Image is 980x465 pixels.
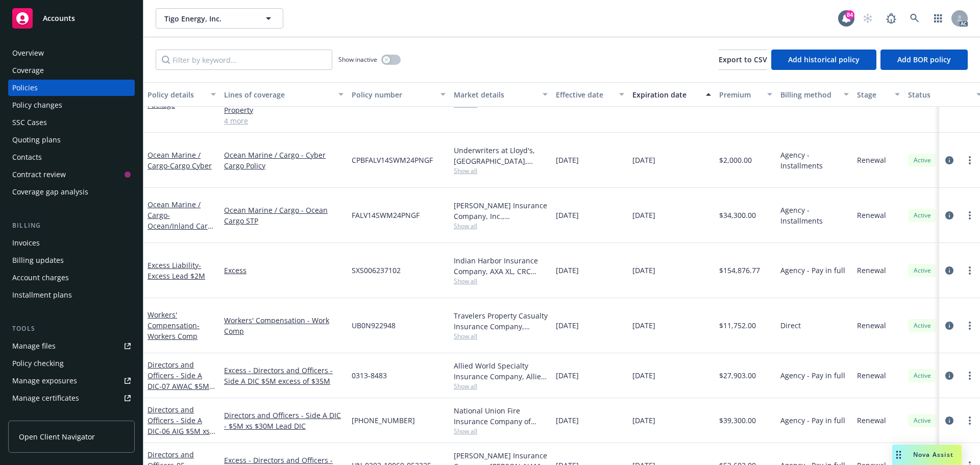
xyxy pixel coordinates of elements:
div: Allied World Specialty Insurance Company, Allied World Assurance Company (AWAC) [454,360,548,382]
span: $34,300.00 [719,210,756,221]
a: Excess - Directors and Officers - Side A DIC $5M excess of $35M [224,365,344,386]
span: $154,876.77 [719,265,760,276]
span: Show all [454,332,548,340]
div: Coverage [12,62,44,79]
div: Billing [8,221,135,231]
a: more [964,370,976,382]
span: Manage exposures [8,373,135,389]
a: Switch app [928,8,948,29]
div: Policy details [148,89,205,100]
a: Policy checking [8,355,135,372]
span: Add historical policy [788,55,860,64]
a: Account charges [8,270,135,286]
a: more [964,154,976,166]
a: Start snowing [857,8,878,29]
span: Agency - Pay in full [780,265,845,276]
a: Commercial Package [148,79,203,110]
button: Premium [715,82,776,107]
a: Ocean Marine / Cargo [148,200,216,241]
span: Renewal [857,155,886,165]
button: Lines of coverage [220,82,348,107]
div: Contacts [12,149,42,165]
a: more [964,414,976,427]
a: circleInformation [943,264,955,277]
div: Account charges [12,270,69,286]
span: Renewal [857,415,886,426]
span: - Foreign Package [148,89,203,110]
a: Overview [8,45,135,61]
span: [PHONE_NUMBER] [352,415,415,426]
a: Workers' Compensation - Work Comp [224,315,344,336]
span: Renewal [857,210,886,221]
span: [DATE] [632,415,655,426]
div: Premium [719,89,761,100]
span: [DATE] [632,155,655,165]
a: Contract review [8,166,135,183]
a: more [964,264,976,277]
div: Underwriters at Lloyd's, [GEOGRAPHIC_DATA], [PERSON_NAME] of [GEOGRAPHIC_DATA], [PERSON_NAME] Cargo [454,145,548,166]
span: Agency - Pay in full [780,415,845,426]
div: Effective date [556,89,613,100]
a: Policies [8,80,135,96]
div: Manage claims [12,407,64,424]
span: $27,903.00 [719,370,756,381]
span: [DATE] [556,370,579,381]
div: Invoices [12,235,40,251]
span: Renewal [857,370,886,381]
a: Installment plans [8,287,135,303]
span: Export to CSV [719,55,767,64]
span: Nova Assist [913,450,953,459]
span: [DATE] [556,265,579,276]
span: - Excess Lead $2M [148,260,205,281]
span: Show all [454,382,548,390]
span: [DATE] [556,155,579,165]
a: Excess Liability [148,260,205,281]
span: [DATE] [632,265,655,276]
span: Agency - Installments [780,150,849,171]
a: more [964,320,976,332]
span: Tigo Energy, Inc. [164,13,253,24]
span: Agency - Installments [780,205,849,226]
span: Active [912,266,933,275]
span: [DATE] [632,370,655,381]
div: [PERSON_NAME] Insurance Company, Inc., [PERSON_NAME] Group, [PERSON_NAME] Cargo [454,200,548,222]
span: - Ocean/Inland Cargo Transit [148,210,216,241]
span: Active [912,321,933,330]
a: Ocean Marine / Cargo - Cyber Cargo Policy [224,150,344,171]
div: Travelers Property Casualty Insurance Company, Travelers Insurance [454,310,548,332]
div: Policy checking [12,355,64,372]
a: Invoices [8,235,135,251]
span: Show all [454,222,548,230]
a: Accounts [8,4,135,33]
div: Policy number [352,89,434,100]
a: 4 more [224,115,344,126]
button: Policy details [143,82,220,107]
div: Drag to move [892,445,905,465]
span: Accounts [43,14,75,22]
span: Show all [454,166,548,175]
span: $2,000.00 [719,155,752,165]
a: circleInformation [943,154,955,166]
div: Billing updates [12,252,64,268]
span: [DATE] [556,415,579,426]
span: Direct [780,320,801,331]
span: SXS006237102 [352,265,401,276]
a: Policy changes [8,97,135,113]
span: Renewal [857,265,886,276]
div: Manage certificates [12,390,79,406]
div: Installment plans [12,287,72,303]
a: Billing updates [8,252,135,268]
div: Quoting plans [12,132,61,148]
div: Indian Harbor Insurance Company, AXA XL, CRC Group [454,255,548,277]
div: Policies [12,80,38,96]
span: $11,752.00 [719,320,756,331]
div: Status [908,89,970,100]
a: Search [904,8,925,29]
div: Manage files [12,338,56,354]
button: Billing method [776,82,853,107]
span: Active [912,371,933,380]
button: Expiration date [628,82,715,107]
span: UB0N922948 [352,320,396,331]
button: Stage [853,82,904,107]
button: Policy number [348,82,450,107]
